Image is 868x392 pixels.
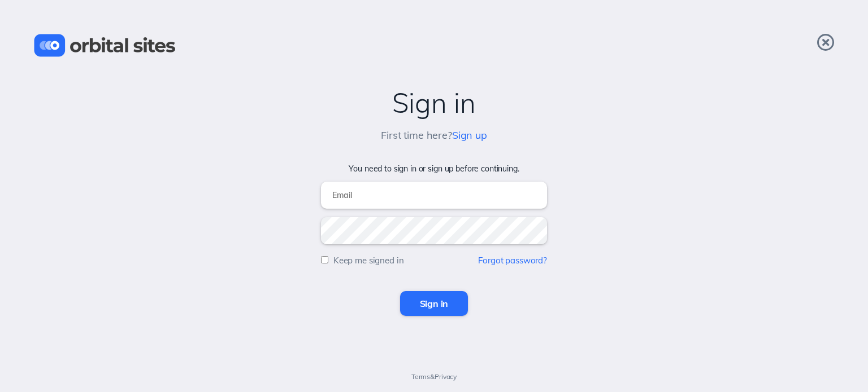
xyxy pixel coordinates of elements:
a: Sign up [452,129,487,142]
h5: First time here? [381,130,487,142]
input: Email [321,182,547,209]
input: Sign in [400,291,468,316]
a: Privacy [435,372,457,381]
a: Terms [411,372,430,381]
h2: Sign in [11,87,857,118]
img: Orbital Sites Logo [34,34,176,57]
label: Keep me signed in [333,255,404,266]
form: You need to sign in or sign up before continuing. [11,164,857,316]
a: Forgot password? [478,255,547,266]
